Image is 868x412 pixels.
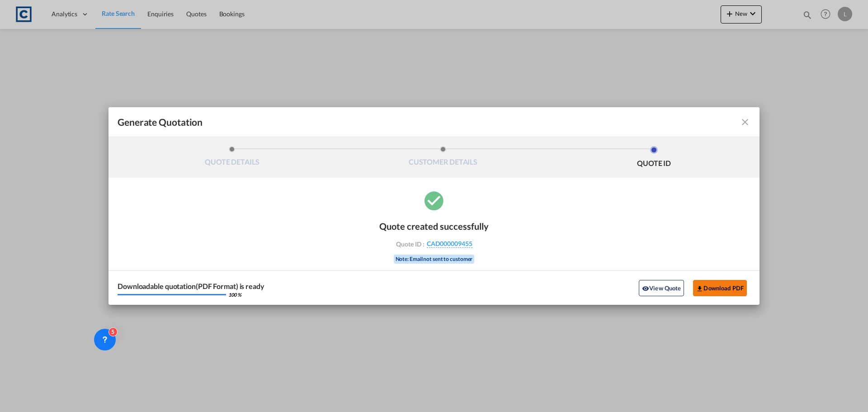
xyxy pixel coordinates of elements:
[423,189,445,212] md-icon: icon-checkbox-marked-circle
[379,221,489,232] div: Quote created successfully
[394,255,475,264] div: Note: Email not sent to customer
[639,280,684,296] button: icon-eyeView Quote
[382,240,486,248] div: Quote ID :
[427,240,472,248] span: CAD000009455
[127,146,338,170] li: QUOTE DETAILS
[338,146,549,170] li: CUSTOMER DETAILS
[118,283,264,290] div: Downloadable quotation(PDF Format) is ready
[642,285,649,292] md-icon: icon-eye
[693,280,747,296] button: Download PDF
[740,117,750,128] md-icon: icon-close fg-AAA8AD cursor m-0
[108,107,759,305] md-dialog: Generate QuotationQUOTE ...
[696,285,703,292] md-icon: icon-download
[228,292,241,297] div: 100 %
[118,116,203,128] span: Generate Quotation
[548,146,759,170] li: QUOTE ID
